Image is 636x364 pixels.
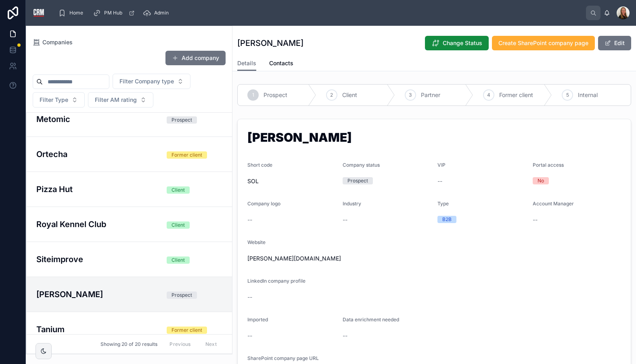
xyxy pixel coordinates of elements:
span: Company status [343,162,380,168]
span: Filter Type [40,96,68,104]
span: Admin [154,10,169,16]
span: Filter AM rating [95,96,137,104]
div: Former client [172,151,202,159]
span: Imported [247,316,268,323]
div: scrollable content [52,4,586,22]
span: -- [247,216,252,224]
div: Prospect [172,292,192,299]
img: App logo [32,6,45,19]
button: Select Button [113,74,190,89]
a: OrtechaFormer client [27,136,232,172]
span: [PERSON_NAME][DOMAIN_NAME] [247,254,621,263]
div: Client [172,256,185,264]
a: Details [237,56,256,71]
a: Companies [33,38,73,46]
span: Details [237,59,256,67]
span: -- [343,216,347,224]
span: Companies [42,38,73,46]
a: TaniumFormer client [27,312,232,347]
a: Home [56,6,89,20]
a: MetomicProspect [27,101,232,136]
span: Short code [247,162,272,168]
span: -- [247,293,252,301]
span: Create SharePoint company page [498,39,588,47]
span: 5 [566,92,569,98]
h1: [PERSON_NAME] [247,131,621,147]
span: Contacts [269,59,293,67]
span: Data enrichment needed [343,316,399,323]
span: 2 [330,92,333,98]
span: SOL [247,177,336,185]
span: Showing 20 of 20 results [100,341,157,347]
div: Client [172,186,185,194]
span: Portal access [533,162,564,168]
span: 1 [252,92,254,98]
span: 4 [487,92,490,98]
span: -- [343,332,347,340]
h3: Royal Kennel Club [36,218,157,230]
button: Add company [165,51,226,65]
span: Type [437,201,449,207]
button: Change Status [425,36,489,50]
h3: Siteimprove [36,253,157,265]
span: Industry [343,201,361,207]
span: VIP [437,162,446,168]
span: Account Manager [533,201,574,207]
a: SiteimproveClient [27,242,232,277]
span: -- [533,216,538,224]
span: Filter Company type [119,77,174,85]
span: Prospect [264,91,287,99]
h3: Pizza Hut [36,183,157,195]
span: LinkedIn company profile [247,278,305,284]
span: Website [247,239,266,245]
span: Home [69,10,83,16]
div: Prospect [172,116,192,124]
a: Admin [140,6,174,20]
span: Client [342,91,357,99]
h3: Metomic [36,113,157,125]
a: Pizza HutClient [27,172,232,207]
a: [PERSON_NAME]Prospect [27,277,232,312]
span: Company logo [247,201,280,207]
button: Create SharePoint company page [492,36,595,50]
span: -- [437,177,442,185]
h3: [PERSON_NAME] [36,288,157,300]
h3: Ortecha [36,148,157,160]
span: 3 [409,92,412,98]
div: B2B [442,216,452,223]
button: Select Button [33,92,85,108]
span: SharePoint company page URL [247,355,319,361]
span: Internal [578,91,598,99]
div: Client [172,221,185,229]
button: Select Button [88,92,153,108]
h1: [PERSON_NAME] [237,37,303,49]
a: Contacts [269,56,293,72]
span: Change Status [443,39,482,47]
h3: Tanium [36,323,157,335]
span: Partner [421,91,440,99]
a: Royal Kennel ClubClient [27,207,232,242]
span: -- [247,332,252,340]
div: Prospect [347,177,368,184]
a: PM Hub [90,6,139,20]
span: PM Hub [104,10,122,16]
span: Former client [499,91,533,99]
div: Former client [172,327,202,334]
button: Edit [598,36,631,50]
div: No [538,177,544,184]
